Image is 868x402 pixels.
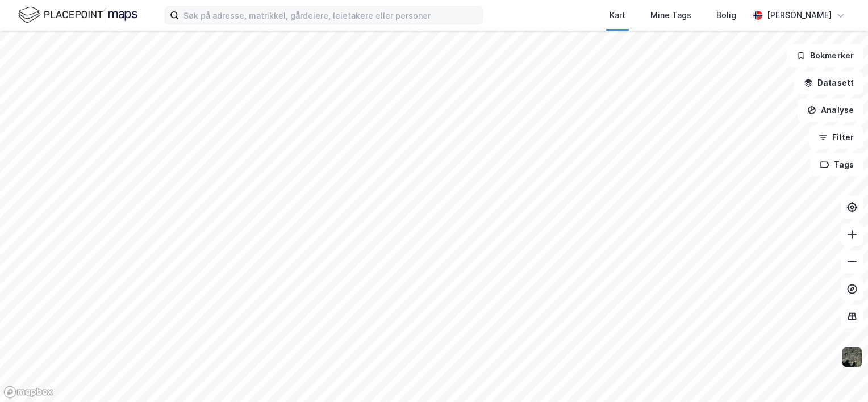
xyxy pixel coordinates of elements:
[811,347,868,402] iframe: Chat Widget
[179,7,482,24] input: Søk på adresse, matrikkel, gårdeiere, leietakere eller personer
[809,126,863,149] button: Filter
[787,44,863,67] button: Bokmerker
[610,9,625,22] div: Kart
[18,5,137,25] img: logo.f888ab2527a4732fd821a326f86c7f29.svg
[650,9,691,22] div: Mine Tags
[798,99,863,122] button: Analyse
[841,346,863,368] img: 9k=
[794,72,863,94] button: Datasett
[3,386,53,399] a: Mapbox homepage
[767,9,832,22] div: [PERSON_NAME]
[811,347,868,402] div: Kontrollprogram for chat
[811,153,863,176] button: Tags
[716,9,736,22] div: Bolig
